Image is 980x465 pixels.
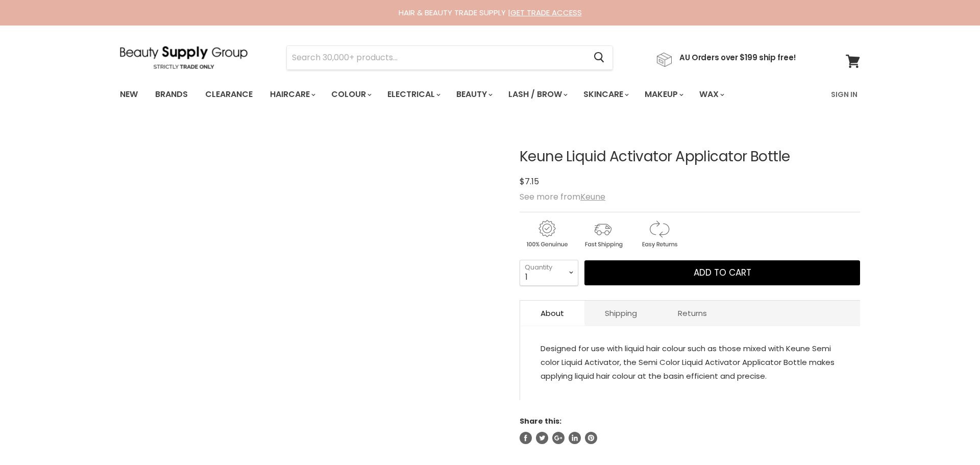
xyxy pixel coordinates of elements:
[580,191,605,203] a: Keune
[520,416,561,426] span: Share this:
[576,218,630,250] img: shipping.gif
[449,84,499,105] a: Beauty
[584,301,657,326] a: Shipping
[520,218,574,250] img: genuine.gif
[286,45,613,70] form: Product
[520,149,860,165] h1: Keune Liquid Activator Applicator Bottle
[380,84,447,105] a: Electrical
[637,84,690,105] a: Makeup
[585,46,612,69] button: Search
[692,84,730,105] a: Wax
[112,80,779,109] ul: Main menu
[694,266,751,279] span: Add to cart
[148,84,195,105] a: Brands
[541,343,835,381] span: Designed for use with liquid hair colour such as those mixed with Keune Semi color Liquid Activat...
[657,301,727,326] a: Returns
[632,218,686,250] img: returns.gif
[501,84,574,105] a: Lash / Brow
[262,84,322,105] a: Haircare
[198,84,260,105] a: Clearance
[520,417,860,444] aside: Share this:
[576,84,635,105] a: Skincare
[584,260,860,286] button: Add to cart
[287,46,585,69] input: Search
[520,260,578,285] select: Quantity
[107,80,873,109] nav: Main
[510,7,582,18] a: GET TRADE ACCESS
[520,176,539,187] span: $7.15
[112,84,145,105] a: New
[825,84,864,105] a: Sign In
[520,301,584,326] a: About
[107,8,873,18] div: HAIR & BEAUTY TRADE SUPPLY |
[324,84,378,105] a: Colour
[520,191,605,203] span: See more from
[929,417,970,455] iframe: Gorgias live chat messenger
